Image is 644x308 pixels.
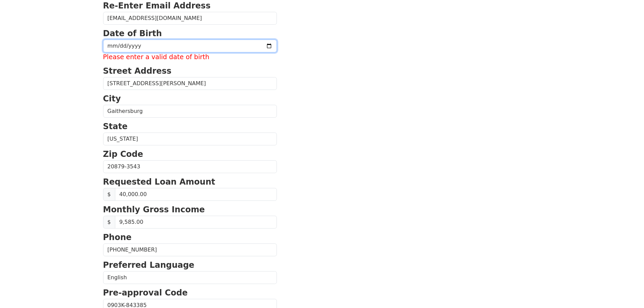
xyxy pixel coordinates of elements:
strong: Re-Enter Email Address [103,1,211,10]
span: $ [103,188,115,201]
strong: City [103,94,121,103]
input: Street Address [103,77,277,90]
input: Phone [103,243,277,256]
input: Re-Enter Email Address [103,12,277,25]
strong: Zip Code [103,149,143,159]
strong: Preferred Language [103,260,194,270]
input: Zip Code [103,160,277,173]
strong: Pre-approval Code [103,288,188,298]
strong: Street Address [103,66,172,76]
p: Monthly Gross Income [103,204,277,216]
input: City [103,105,277,118]
strong: State [103,122,128,131]
strong: Date of Birth [103,29,162,38]
label: Please enter a valid date of birth [103,52,277,62]
strong: Requested Loan Amount [103,177,215,187]
input: Monthly Gross Income [115,216,277,229]
input: Requested Loan Amount [115,188,277,201]
span: $ [103,216,115,229]
strong: Phone [103,233,132,242]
